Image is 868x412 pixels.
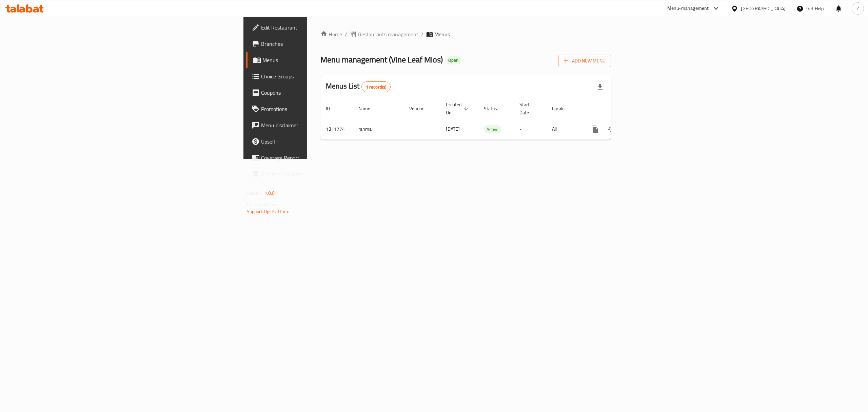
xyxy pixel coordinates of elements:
span: Get support on: [247,200,278,209]
span: Locale [552,105,573,113]
button: Add New Menu [558,55,611,67]
span: Status [484,105,506,113]
span: Add New Menu [564,57,606,65]
a: Choice Groups [246,68,389,85]
span: Edit Restaurant [261,23,383,32]
a: Menus [246,52,389,68]
span: Name [358,105,379,113]
a: Grocery Checklist [246,166,389,182]
td: - [514,119,547,139]
div: Open [446,56,461,64]
span: Branches [261,40,383,48]
span: Choice Groups [261,72,383,80]
a: Promotions [246,101,389,117]
button: more [587,121,603,137]
li: / [421,30,423,38]
span: Vendor [409,105,432,113]
a: Menu disclaimer [246,117,389,133]
span: Z [856,5,859,12]
span: Menus [262,56,383,64]
a: Coverage Report [246,150,389,166]
button: Change Status [603,121,619,137]
div: Total records count [361,81,391,92]
td: All [547,119,581,139]
h2: Menus List [326,81,391,92]
div: Menu-management [667,4,709,13]
span: Menus [434,30,450,38]
span: [DATE] [446,125,460,133]
span: Coupons [261,89,383,97]
div: Export file [592,79,608,95]
span: Start Date [519,100,538,117]
span: Version: [247,189,263,198]
span: Open [446,57,461,63]
a: Edit Restaurant [246,19,389,36]
a: Coupons [246,85,389,101]
span: Upsell [261,137,383,146]
span: Promotions [261,105,383,113]
span: Active [484,126,501,133]
span: Grocery Checklist [261,170,383,178]
span: Created On [446,100,470,117]
nav: breadcrumb [320,30,611,38]
span: 1 record(s) [362,84,391,90]
a: Branches [246,36,389,52]
span: Coverage Report [261,154,383,162]
span: 1.0.0 [264,189,275,198]
table: enhanced table [320,98,657,140]
a: Upsell [246,133,389,150]
th: Actions [581,98,657,119]
span: ID [326,105,339,113]
span: Menu disclaimer [261,121,383,129]
a: Support.OpsPlatform [247,207,290,216]
div: [GEOGRAPHIC_DATA] [741,5,786,12]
